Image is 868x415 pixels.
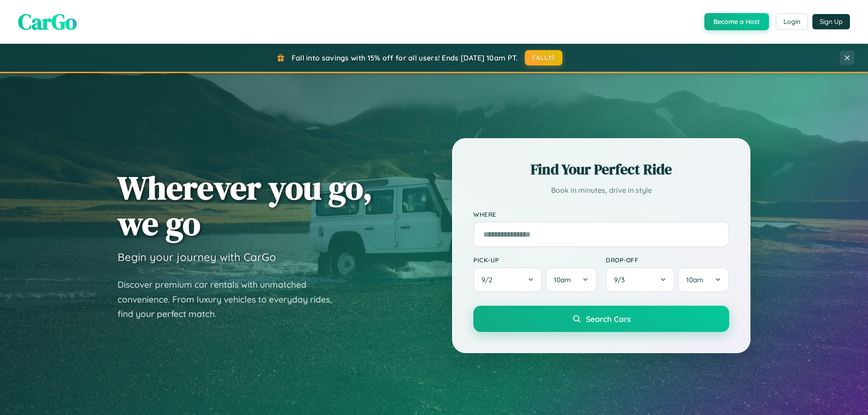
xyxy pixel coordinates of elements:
[118,250,276,264] h3: Begin your journey with CarGo
[776,14,808,30] button: Login
[473,184,729,197] p: Book in minutes, drive in style
[118,277,344,322] p: Discover premium car rentals with unmatched convenience. From luxury vehicles to everyday rides, ...
[473,210,729,218] label: Where
[18,7,77,37] span: CarGo
[606,256,729,264] label: Drop-off
[586,314,631,324] span: Search Cars
[554,275,571,284] span: 10am
[546,267,597,292] button: 10am
[473,159,729,179] h2: Find Your Perfect Ride
[686,275,703,284] span: 10am
[704,13,769,30] button: Become a Host
[473,267,542,292] button: 9/2
[292,53,518,62] span: Fall into savings with 15% off for all users! Ends [DATE] 10am PT.
[118,170,373,241] h1: Wherever you go, we go
[614,275,629,284] span: 9 / 3
[812,14,850,29] button: Sign Up
[481,275,497,284] span: 9 / 2
[525,50,563,65] button: FALL15
[473,256,597,264] label: Pick-up
[678,267,729,292] button: 10am
[473,306,729,332] button: Search Cars
[606,267,675,292] button: 9/3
